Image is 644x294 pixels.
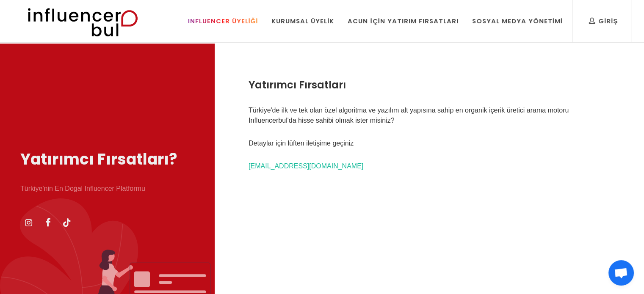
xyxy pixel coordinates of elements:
p: Detaylar için lüften iletişime geçiniz [249,138,610,148]
h1: Yatırımcı Fırsatları? [20,148,194,171]
div: Acun İçin Yatırım Fırsatları [348,16,458,26]
a: [EMAIL_ADDRESS][DOMAIN_NAME] [249,162,363,170]
p: Türkiye'nin En Doğal Influencer Platformu [20,184,194,194]
a: Açık sohbet [608,260,634,286]
p: Türkiye'de ilk ve tek olan özel algoritma ve yazılım alt yapısına sahip en organik içerik üretici... [249,105,610,126]
div: Influencer Üyeliği [188,16,258,26]
div: Kurumsal Üyelik [271,16,334,26]
h3: Yatırımcı Fırsatları [249,77,610,93]
div: Sosyal Medya Yönetimi [472,16,563,26]
div: Giriş [589,16,618,26]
